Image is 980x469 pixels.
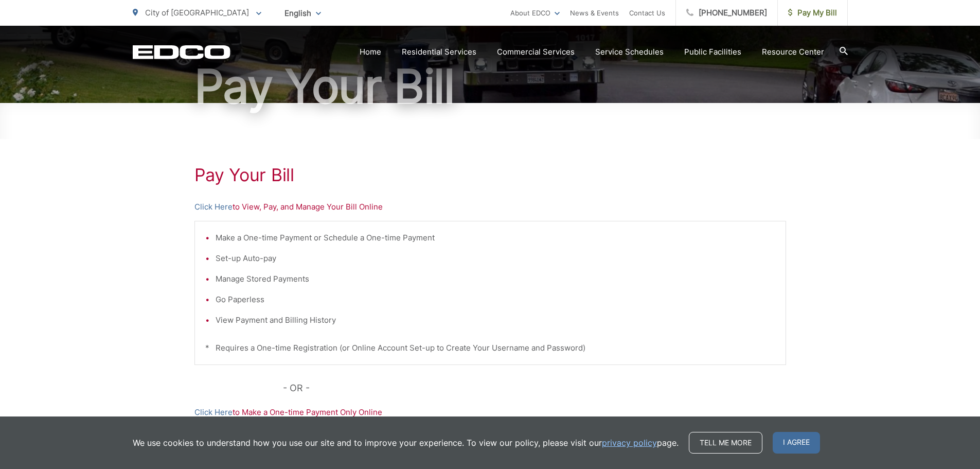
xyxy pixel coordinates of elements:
[133,61,848,112] h1: Pay Your Bill
[216,314,775,326] li: View Payment and Billing History
[145,8,249,18] span: City of [GEOGRAPHIC_DATA]
[684,46,741,58] a: Public Facilities
[283,380,786,396] p: - OR -
[497,46,575,58] a: Commercial Services
[216,273,775,285] li: Manage Stored Payments
[762,46,824,58] a: Resource Center
[360,46,381,58] a: Home
[788,7,837,19] span: Pay My Bill
[194,201,233,213] a: Click Here
[773,432,820,454] span: I agree
[602,437,657,449] a: privacy policy
[216,293,775,306] li: Go Paperless
[194,165,786,185] h1: Pay Your Bill
[133,45,230,59] a: EDCD logo. Return to the homepage.
[216,232,775,244] li: Make a One-time Payment or Schedule a One-time Payment
[629,7,665,19] a: Contact Us
[277,4,329,22] span: English
[402,46,476,58] a: Residential Services
[194,406,233,419] a: Click Here
[133,437,679,449] p: We use cookies to understand how you use our site and to improve your experience. To view our pol...
[595,46,664,58] a: Service Schedules
[689,432,762,454] a: Tell me more
[570,7,619,19] a: News & Events
[194,406,786,419] p: to Make a One-time Payment Only Online
[510,7,560,19] a: About EDCO
[194,201,786,213] p: to View, Pay, and Manage Your Bill Online
[205,342,775,354] p: * Requires a One-time Registration (or Online Account Set-up to Create Your Username and Password)
[216,252,775,265] li: Set-up Auto-pay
